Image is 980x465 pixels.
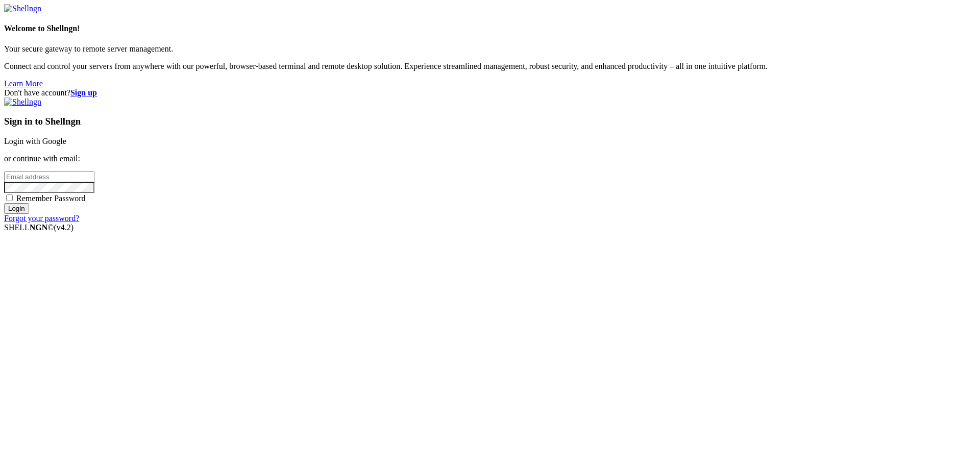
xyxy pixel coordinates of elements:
input: Login [4,203,29,214]
a: Sign up [70,88,97,97]
h4: Welcome to Shellngn! [4,24,976,33]
span: SHELL © [4,223,73,232]
p: Your secure gateway to remote server management. [4,44,976,54]
div: Don't have account? [4,88,976,97]
p: or continue with email: [4,154,976,163]
input: Email address [4,172,94,182]
a: Learn More [4,79,43,88]
a: Forgot your password? [4,214,79,223]
span: Remember Password [16,194,86,203]
img: Shellngn [4,97,41,107]
img: Shellngn [4,4,41,13]
p: Connect and control your servers from anywhere with our powerful, browser-based terminal and remo... [4,62,976,71]
a: Login with Google [4,137,66,145]
input: Remember Password [6,194,13,201]
b: NGN [30,223,48,232]
h3: Sign in to Shellngn [4,116,976,127]
span: 4.2.0 [54,223,74,232]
